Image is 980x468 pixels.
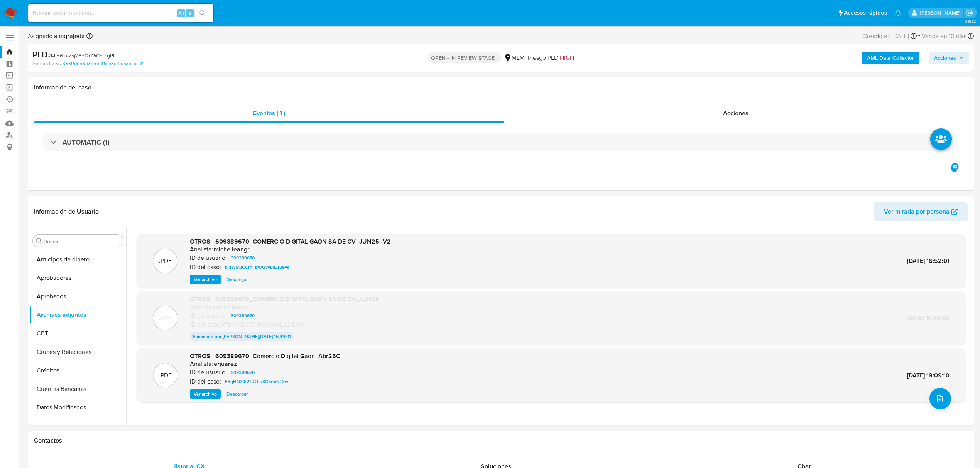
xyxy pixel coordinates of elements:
span: [DATE] 16:48:46 [906,313,950,322]
p: .PDF [159,257,172,265]
input: Buscar usuario o caso... [28,8,213,18]
p: Analista: [190,360,213,368]
span: Ver archivo [194,276,217,283]
button: search-icon [194,8,210,19]
div: kTzW9QCCfnFbWGvvLd2r89vs [190,320,379,329]
div: Creado el: [DATE] [863,31,917,41]
button: Descargar [223,389,252,399]
button: Cuentas Bancarias [30,380,126,398]
span: 609389670 [231,311,255,320]
a: 60f3589dd58d3b5dd0cfa3a41dc3bfea [55,60,143,67]
a: Salir [966,9,974,17]
span: 609389670 [231,253,255,263]
span: OTROS - 609389670_COMERCIO DIGITAL GAON SA DE CV_JUN25 [190,295,379,303]
a: Notificaciones [895,10,901,16]
span: s [189,9,191,17]
p: ID de usuario: [190,254,227,262]
span: Acciones [934,52,956,64]
a: 609389670 [228,253,258,263]
p: Analista: [190,303,213,311]
button: Ver archivo [190,389,221,399]
a: F3gHN3Ib2CJQtuSCSrrxNL3w [222,377,291,386]
button: Archivos adjuntos [30,306,126,324]
button: CBT [30,324,126,343]
input: Buscar [44,238,120,245]
p: OPEN - IN REVIEW STAGE I [428,52,501,63]
p: ID de usuario: [190,369,227,376]
span: # MiY64aZsjY6pQr12iCqRIgPI [48,52,114,59]
a: kTzW9QCCfnFbWGvvLd2r89vs [222,263,292,272]
button: Ver mirada por persona [874,202,968,221]
button: Aprobados [30,287,126,306]
span: Asignado a [28,32,85,40]
span: F3gHN3Ib2CJQtuSCSrrxNL3w [225,377,288,386]
span: - [918,31,920,41]
button: Créditos [30,361,126,380]
span: 609389670 [231,368,255,377]
h6: michelleangr [214,246,250,253]
p: marianathalie.grajeda@mercadolibre.com.mx [920,9,963,17]
span: Vence en 10 días [922,32,966,40]
button: Cruces y Relaciones [30,343,126,361]
span: [DATE] 16:52:01 [907,256,950,265]
button: Ver archivo [190,275,221,284]
span: Eventos ( 1 ) [253,109,285,118]
b: AML Data Collector [867,52,914,64]
span: [DATE] 19:09:10 [907,371,950,380]
span: Descargar [226,276,248,283]
p: ID del caso: [190,263,221,271]
div: AUTOMATIC (1) [43,133,958,151]
p: ID del caso: [190,321,221,328]
button: Aprobadores [30,269,126,287]
b: Person ID [32,60,54,67]
h1: Información de Usuario [34,208,99,215]
span: Descargar [226,390,248,398]
span: Ver mirada por persona [884,202,950,221]
span: Riesgo PLD: [528,54,574,62]
span: Alt [178,9,184,17]
span: Acciones [723,109,749,118]
h3: AUTOMATIC (1) [63,138,110,146]
button: Acciones [929,52,969,64]
span: OTROS - 609389670_Comercio Digital Gaon_Abr25C [190,352,340,360]
a: 609389670 [228,368,258,377]
h1: Contactos [34,437,968,444]
a: 609389670 [228,311,258,320]
button: Datos Modificados [30,398,126,417]
b: mgrajeda [57,32,85,40]
p: .PDF [159,371,172,380]
button: upload-file [929,388,951,409]
button: Descargar [223,275,252,284]
p: Eliminado por [PERSON_NAME] [DATE] 16:49:01 [190,332,294,341]
p: Analista: [190,246,213,253]
b: PLD [32,48,48,61]
span: HIGH [560,53,574,62]
h6: erjuarez [214,360,237,368]
button: Devices Geolocation [30,417,126,435]
p: ID de usuario: [190,312,227,320]
h1: Información del caso [34,84,968,91]
span: Accesos rápidos [844,9,887,17]
p: ID del caso: [190,378,221,386]
span: Ver archivo [194,390,217,398]
button: Buscar [36,238,42,244]
p: .PDF [159,314,172,322]
span: OTROS - 609389670_COMERCIO DIGITAL GAON SA DE CV_JUN25_V2 [190,237,391,246]
div: MLM [504,54,525,62]
span: kTzW9QCCfnFbWGvvLd2r89vs [225,263,289,272]
h6: michelleangr [214,303,250,311]
button: Anticipos de dinero [30,250,126,269]
button: AML Data Collector [862,52,919,64]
